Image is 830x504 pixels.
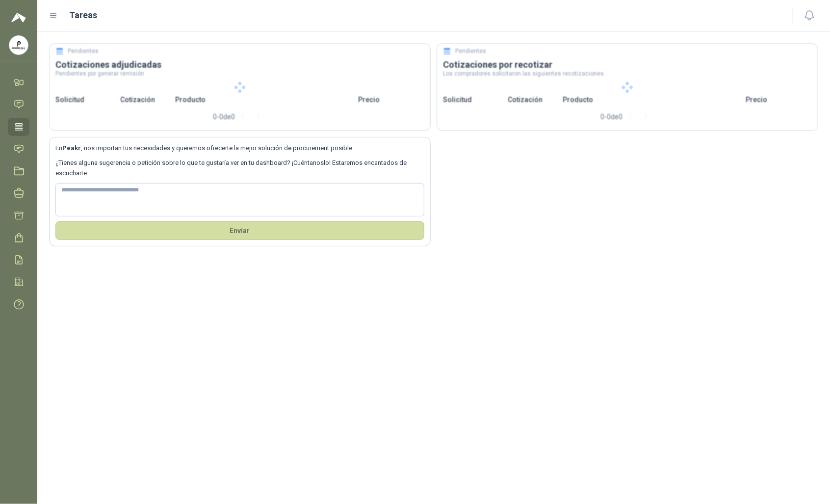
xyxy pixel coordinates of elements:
p: En , nos importan tus necesidades y queremos ofrecerte la mejor solución de procurement posible. [55,143,424,153]
p: ¿Tienes alguna sugerencia o petición sobre lo que te gustaría ver en tu dashboard? ¡Cuéntanoslo! ... [55,158,424,178]
button: Envíar [55,221,424,240]
img: Company Logo [9,36,28,54]
h1: Tareas [70,8,98,22]
b: Peakr [62,144,81,152]
img: Logo peakr [11,12,26,24]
